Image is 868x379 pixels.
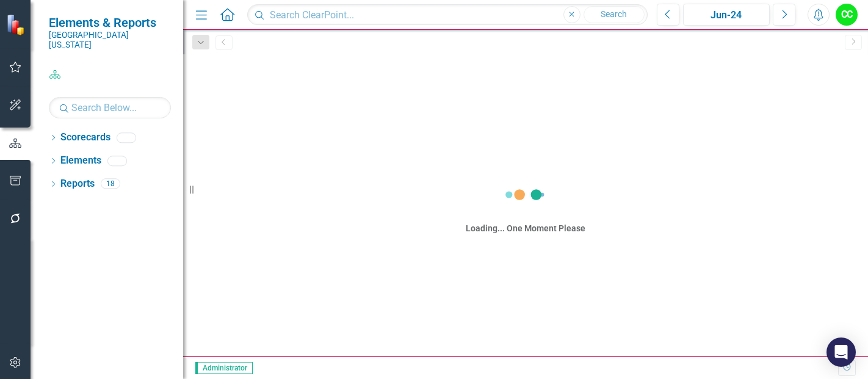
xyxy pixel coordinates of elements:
button: Jun-24 [683,4,770,26]
span: Administrator [195,362,253,374]
div: 18 [101,179,120,189]
a: Scorecards [60,131,110,145]
div: Jun-24 [687,8,765,23]
a: Elements [60,154,101,168]
input: Search Below... [49,97,171,118]
small: [GEOGRAPHIC_DATA][US_STATE] [49,30,171,50]
span: Search [601,9,627,19]
button: CC [836,4,858,26]
span: Elements & Reports [49,15,171,30]
div: Loading... One Moment Please [466,222,585,234]
a: Reports [60,177,95,191]
div: Open Intercom Messenger [826,337,856,367]
img: ClearPoint Strategy [6,14,27,35]
input: Search ClearPoint... [247,4,648,26]
button: Search [584,6,645,23]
